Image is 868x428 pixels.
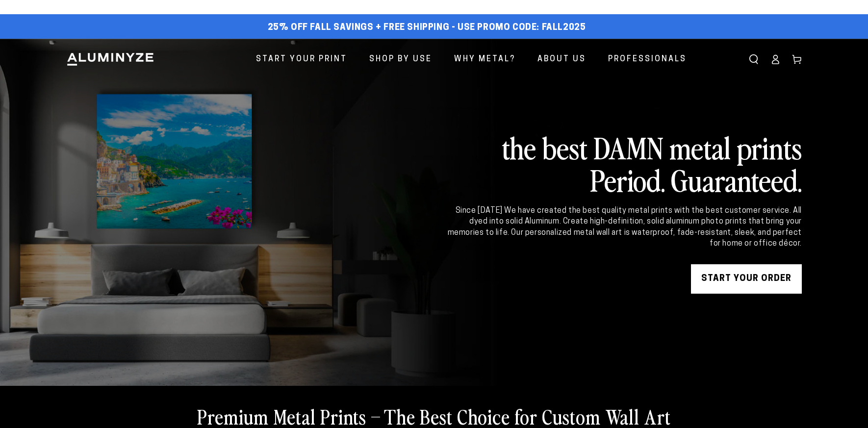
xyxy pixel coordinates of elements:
a: Shop By Use [362,47,439,73]
summary: Search our site [743,49,765,70]
span: About Us [537,52,586,67]
a: START YOUR Order [691,264,802,294]
div: Since [DATE] We have created the best quality metal prints with the best customer service. All dy... [446,205,802,250]
a: Why Metal? [447,47,523,73]
a: Professionals [601,47,694,73]
span: Shop By Use [369,52,432,67]
a: About Us [530,47,593,73]
span: Why Metal? [454,52,515,67]
img: Aluminyze [66,52,154,67]
span: Start Your Print [256,52,347,67]
h2: the best DAMN metal prints Period. Guaranteed. [446,131,802,196]
span: Professionals [608,52,687,67]
span: 25% off FALL Savings + Free Shipping - Use Promo Code: FALL2025 [268,23,586,33]
a: Start Your Print [249,47,355,73]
